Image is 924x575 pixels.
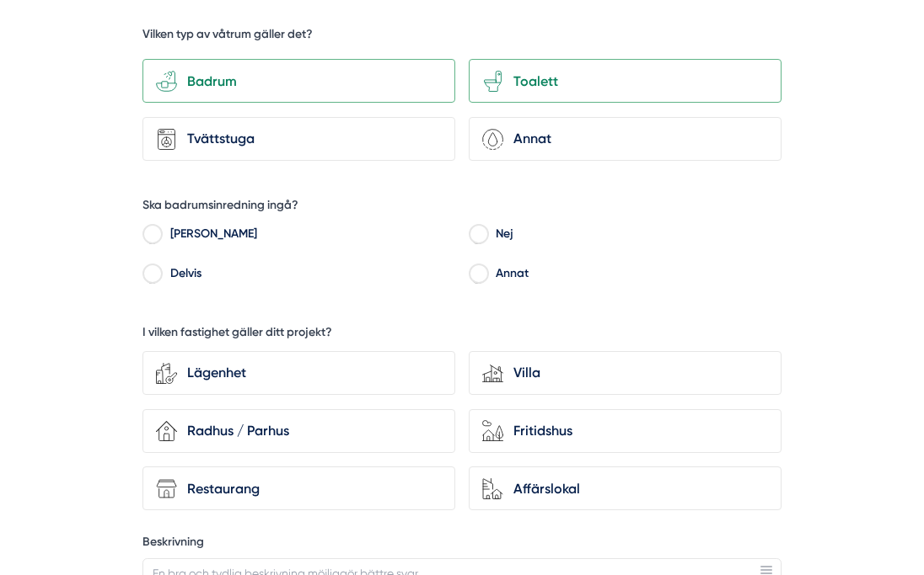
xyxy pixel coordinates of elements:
label: Nej [487,224,782,249]
input: Ja [142,229,162,244]
label: Beskrivning [142,534,782,555]
input: Delvis [142,269,162,284]
label: Delvis [162,263,456,288]
input: Annat [469,269,488,284]
input: Nej [469,229,488,244]
h5: I vilken fastighet gäller ditt projekt? [142,324,332,345]
label: [PERSON_NAME] [162,224,456,249]
label: Annat [487,263,782,288]
h5: Ska badrumsinredning ingå? [142,197,298,218]
h5: Vilken typ av våtrum gäller det? [142,26,313,47]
